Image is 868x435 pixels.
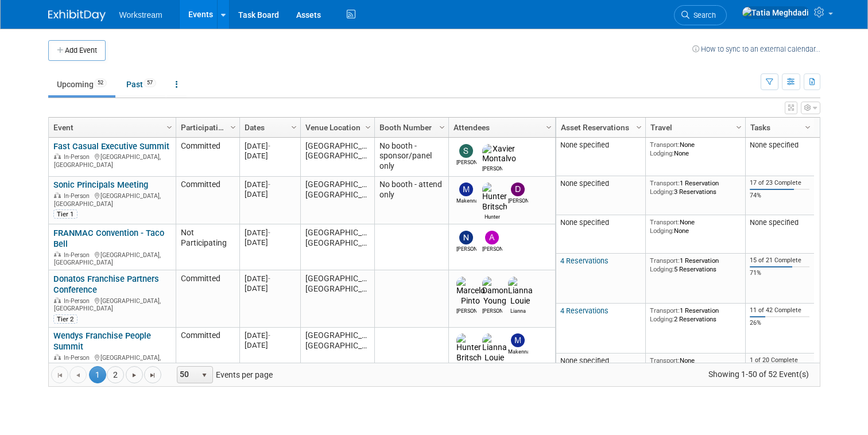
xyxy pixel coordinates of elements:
div: [DATE] [245,283,295,293]
a: Column Settings [542,118,555,135]
button: Add Event [48,40,106,61]
div: [DATE] [245,141,295,151]
img: In-Person Event [54,192,61,198]
a: Column Settings [633,118,645,135]
div: 1 Reservation 3 Reservations [650,179,741,196]
td: Committed [176,138,239,177]
span: Column Settings [634,123,644,132]
div: [DATE] [245,274,295,283]
span: Transport: [650,218,680,226]
a: Column Settings [801,118,814,135]
div: 1 Reservation 2 Reservations [650,306,741,323]
a: 4 Reservations [560,306,609,315]
div: 71% [750,269,809,277]
div: Marcelo Pinto [456,306,476,315]
img: Dwight Smith [511,182,525,196]
span: Go to the previous page [73,371,83,380]
div: Xavier Montalvo [482,164,502,173]
a: Go to the last page [144,366,161,383]
td: [GEOGRAPHIC_DATA], [GEOGRAPHIC_DATA] [300,177,374,225]
td: Committed [176,328,239,384]
a: Search [674,5,727,25]
span: Lodging: [650,188,674,196]
a: Past57 [118,73,165,95]
a: Column Settings [733,118,745,135]
div: None None [650,141,741,157]
span: Transport: [650,306,680,314]
div: [DATE] [245,238,295,247]
span: Transport: [650,141,680,149]
div: None None [650,218,741,235]
div: Dwight Smith [508,196,528,205]
a: Column Settings [436,118,448,135]
span: Column Settings [228,123,238,132]
span: Column Settings [437,123,447,132]
a: Participation [181,118,232,137]
span: 52 [94,79,107,87]
img: Nick Walters [459,231,473,244]
span: - [268,331,270,340]
div: 26% [750,319,809,327]
img: Makenna Clark [459,182,473,196]
span: Column Settings [803,123,812,132]
a: Go to the previous page [69,366,87,383]
a: Upcoming52 [48,73,115,95]
span: Showing 1-50 of 52 Event(s) [697,366,819,382]
span: Lodging: [650,315,674,323]
a: Dates [245,118,293,137]
a: How to sync to an external calendar... [692,45,820,53]
div: Makenna Clark [508,347,528,356]
td: No booth - attend only [374,177,448,225]
div: [DATE] [245,180,295,189]
span: - [268,142,270,150]
a: Column Settings [288,118,300,135]
span: 1 [89,366,106,383]
a: Asset Reservations [561,118,638,137]
span: - [268,228,270,237]
a: Column Settings [362,118,374,135]
img: Andrew Walters [485,231,499,244]
img: Hunter Britsch [456,333,482,363]
span: - [268,180,270,189]
div: 1 of 20 Complete [750,356,809,364]
span: Column Settings [544,123,553,132]
span: None specified [560,179,609,188]
img: Lianna Louie [508,277,533,306]
td: [GEOGRAPHIC_DATA], [GEOGRAPHIC_DATA] [300,328,374,384]
a: Column Settings [227,118,239,135]
span: Transport: [650,356,680,364]
a: Venue Location [305,118,367,137]
span: Column Settings [734,123,743,132]
img: Marcelo Pinto [456,277,485,306]
span: In-Person [64,192,93,200]
span: Go to the next page [130,371,139,380]
div: [DATE] [245,151,295,161]
td: Committed [176,270,239,327]
span: In-Person [64,297,93,305]
span: None specified [560,218,609,227]
a: FRANMAC Convention - Taco Bell [53,228,164,249]
img: Xavier Montalvo [482,144,516,165]
span: Search [689,11,716,20]
a: Donatos Franchise Partners Conference [53,274,159,295]
div: None specified [750,141,809,150]
div: 1 Reservation 5 Reservations [650,257,741,273]
span: Column Settings [289,123,299,132]
img: In-Person Event [54,251,61,257]
div: [DATE] [245,340,295,350]
span: Go to the last page [148,371,157,380]
div: 17 of 23 Complete [750,179,809,187]
a: Attendees [454,118,548,137]
div: 15 of 21 Complete [750,257,809,265]
span: 57 [144,79,156,87]
span: Lodging: [650,149,674,157]
div: None None [650,356,741,373]
a: Travel [650,118,738,137]
span: - [268,274,270,283]
a: 4 Reservations [560,257,609,265]
div: None specified [750,218,809,227]
div: Nick Walters [456,244,476,253]
span: 50 [177,367,197,383]
img: Makenna Clark [511,333,525,347]
img: Lianna Louie [482,333,507,363]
